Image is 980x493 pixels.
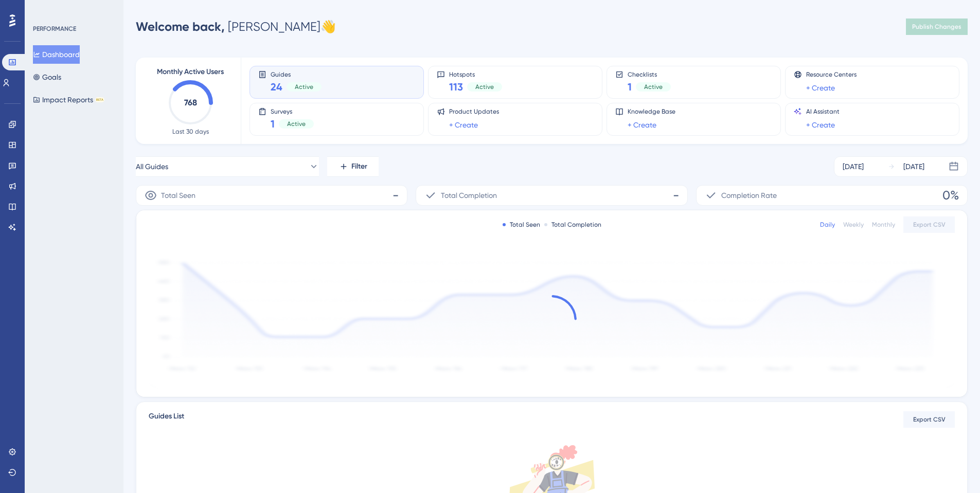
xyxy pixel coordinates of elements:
button: Filter [327,156,379,177]
button: Publish Changes [906,19,968,35]
div: Monthly [872,221,895,229]
div: [DATE] [843,160,864,173]
span: Total Seen [161,189,195,202]
span: Surveys [271,107,314,115]
span: Guides [271,70,322,78]
div: [DATE] [903,160,924,173]
button: All Guides [136,156,319,177]
span: Welcome back, [136,19,225,34]
a: + Create [628,119,656,131]
span: Guides List [149,410,184,429]
span: 24 [271,80,282,94]
span: Monthly Active Users [157,66,224,78]
span: Filter [351,160,367,173]
span: Active [295,83,313,91]
span: Hotspots [449,70,502,78]
div: PERFORMANCE [33,25,76,33]
button: Export CSV [903,411,955,428]
span: Checklists [628,70,671,78]
span: AI Assistant [806,107,840,116]
button: Goals [33,68,61,86]
span: 1 [628,80,632,94]
span: Last 30 days [172,127,209,136]
div: Daily [820,221,835,229]
span: Active [287,120,306,128]
span: Active [475,83,494,91]
span: 113 [449,80,463,94]
a: + Create [449,119,478,131]
button: Impact ReportsBETA [33,90,104,109]
span: Resource Centers [806,70,857,79]
span: Completion Rate [721,189,777,202]
a: + Create [806,119,835,131]
span: Active [644,83,663,91]
div: Weekly [843,221,864,229]
span: 0% [942,187,959,204]
span: Product Updates [449,107,499,116]
div: Total Seen [503,221,540,229]
span: Total Completion [441,189,497,202]
span: Export CSV [913,415,946,424]
span: - [393,187,399,204]
button: Export CSV [903,216,955,233]
div: BETA [95,97,104,102]
span: - [673,187,679,204]
span: 1 [271,117,275,131]
div: Total Completion [544,221,601,229]
a: + Create [806,82,835,94]
span: Knowledge Base [628,107,675,116]
button: Dashboard [33,45,80,64]
div: [PERSON_NAME] 👋 [136,19,336,35]
span: All Guides [136,160,168,173]
text: 768 [184,98,197,107]
span: Publish Changes [912,23,961,31]
span: Export CSV [913,221,946,229]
